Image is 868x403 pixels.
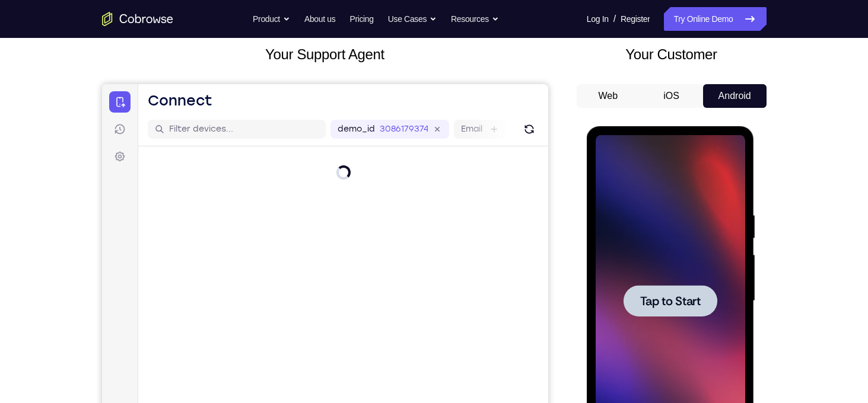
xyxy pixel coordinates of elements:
[37,159,131,190] button: Tap to Start
[587,7,609,31] a: Log In
[577,44,767,65] h2: Your Customer
[205,357,277,380] button: 6-digit code
[613,12,616,26] span: /
[451,7,499,31] button: Resources
[577,84,640,108] button: Web
[102,12,173,26] a: Go to the home page
[102,44,548,65] h2: Your Support Agent
[388,7,437,31] button: Use Cases
[349,7,373,31] a: Pricing
[621,7,650,31] a: Register
[640,84,703,108] button: iOS
[664,7,766,31] a: Try Online Demo
[304,7,335,31] a: About us
[703,84,767,108] button: Android
[253,7,290,31] button: Product
[53,169,114,181] span: Tap to Start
